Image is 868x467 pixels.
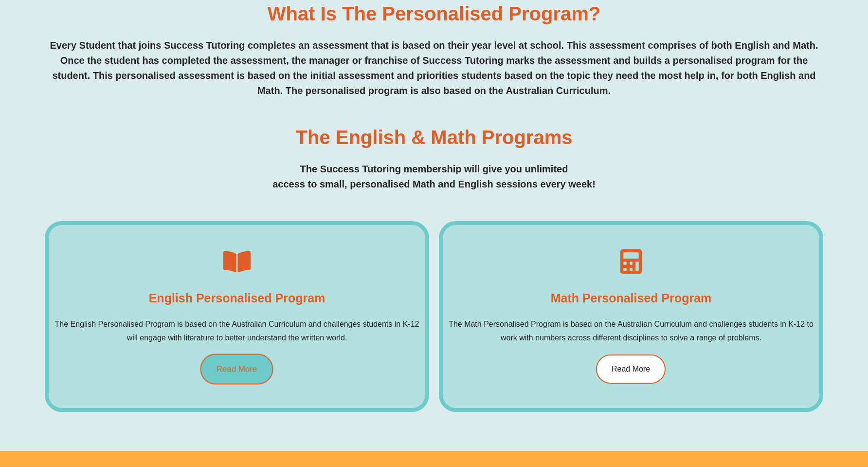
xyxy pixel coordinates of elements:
[45,162,823,192] p: The Success Tutoring membership will give you unlimited access to small, personalised Math and En...
[596,355,666,384] a: Read More
[149,288,325,308] h4: English Personalised Program
[551,288,712,308] h4: Math Personalised Program
[701,357,868,467] iframe: Chat Widget
[200,354,273,384] a: Read More
[45,38,823,98] p: Every Student that joins Success Tutoring completes an assessment that is based on their year lev...
[217,365,257,373] span: Read More
[443,318,819,345] p: The Math Personalised Program is based on the Australian Curriculum and challenges students in K-...
[268,4,601,23] h3: What is the personalised program?
[612,365,650,373] span: Read More
[49,318,425,345] p: The English Personalised Program is based on the Australian Curriculum and challenges students in...
[296,128,573,147] h3: The English & Math Programs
